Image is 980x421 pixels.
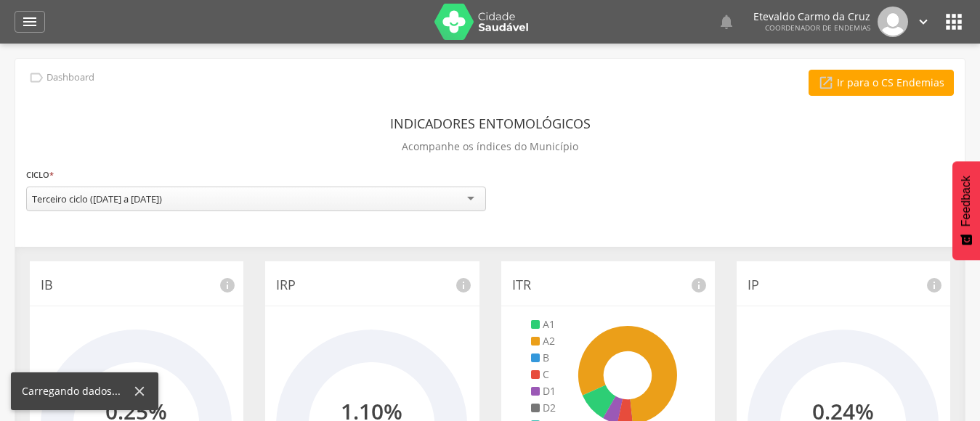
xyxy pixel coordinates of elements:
p: IRP [276,276,468,295]
i: info [690,277,708,294]
p: Dashboard [46,72,94,83]
i:  [942,10,965,33]
span: Coordenador de Endemias [765,23,870,33]
p: Acompanhe os índices do Município [402,136,578,157]
label: Ciclo [26,167,54,183]
i: info [926,277,943,294]
span: Feedback [960,176,973,226]
i:  [718,13,735,30]
div: Carregando dados... [22,384,131,398]
i: info [455,277,472,294]
button: Feedback - Mostrar pesquisa [952,161,980,260]
li: A1 [531,317,556,332]
i:  [28,70,44,86]
p: Etevaldo Carmo da Cruz [753,12,870,22]
li: C [531,367,556,382]
a:  [718,7,735,37]
header: Indicadores Entomológicos [390,110,591,136]
p: ITR [512,276,704,295]
i: info [219,277,236,294]
a:  [915,7,931,37]
li: B [531,351,556,365]
li: D2 [531,401,556,415]
a: Ir para o CS Endemias [809,70,954,96]
a:  [15,11,45,33]
i:  [818,75,834,91]
li: A2 [531,334,556,348]
div: Terceiro ciclo ([DATE] a [DATE]) [32,192,162,205]
li: D1 [531,384,556,398]
p: IP [748,276,939,295]
i:  [21,13,39,30]
p: IB [41,276,232,295]
i:  [915,14,931,30]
